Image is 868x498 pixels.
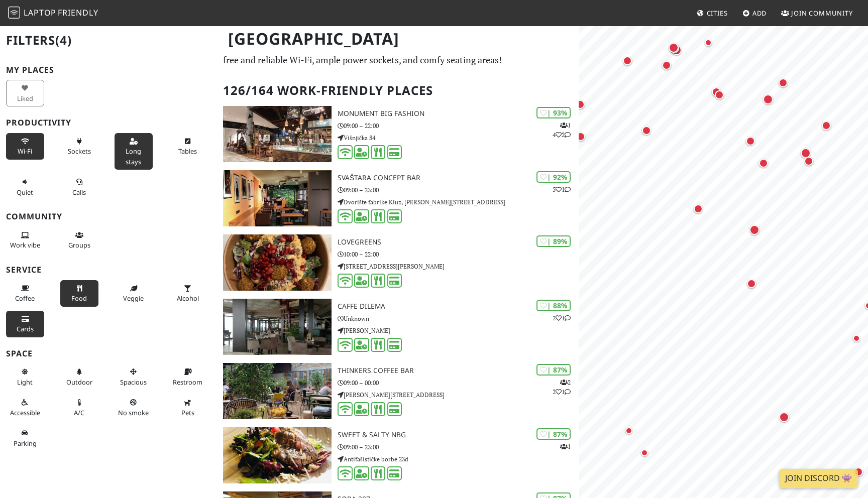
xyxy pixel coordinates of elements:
span: Outdoor area [66,378,92,387]
p: 10:00 – 22:00 [338,250,579,259]
span: Coffee [15,294,35,303]
div: Map marker [804,157,817,170]
span: Pet friendly [181,408,194,417]
h3: LoveGreens [338,238,579,246]
a: Svaštara Concept Bar | 92% 51 Svaštara Concept Bar 09:00 – 23:00 Dvorište fabrike Kluz, [PERSON_N... [217,170,579,226]
div: Map marker [705,39,717,51]
button: Alcohol [169,280,207,307]
div: Map marker [747,279,760,292]
span: Parking [14,439,37,448]
span: Smoke free [118,408,149,417]
span: Veggie [123,294,144,303]
p: 09:00 – 00:00 [338,378,579,388]
div: Map marker [746,137,759,150]
p: 2 1 [553,313,571,323]
button: Veggie [115,280,153,307]
div: Map marker [672,45,686,59]
button: Restroom [169,363,207,390]
span: Long stays [126,147,141,166]
p: Dvorište fabrike Kluz, [PERSON_NAME][STREET_ADDRESS] [338,197,579,207]
span: Power sockets [68,147,91,156]
span: Join Community [791,9,853,18]
div: Map marker [669,43,683,57]
span: Natural light [17,378,33,387]
h2: 126/164 Work-Friendly Places [223,75,573,106]
span: Alcohol [177,294,199,303]
span: Quiet [17,188,33,197]
a: Thinkers coffee bar | 87% 221 Thinkers coffee bar 09:00 – 00:00 [PERSON_NAME][STREET_ADDRESS] [217,363,579,419]
div: | 87% [536,364,571,376]
div: Map marker [801,148,815,162]
div: | 88% [536,300,571,311]
h3: My Places [6,65,211,75]
p: 09:00 – 23:00 [338,442,579,452]
span: Cities [707,9,728,18]
a: LaptopFriendly LaptopFriendly [8,5,98,22]
p: Unknown [338,314,579,323]
button: Light [6,363,44,390]
div: Map marker [641,449,653,461]
img: Sweet & Salty NBG [223,427,332,483]
span: Friendly [58,7,98,18]
h3: Caffe Dilema [338,302,579,311]
p: [PERSON_NAME] [338,326,579,335]
p: Višnjička 84 [338,133,579,143]
div: Map marker [625,427,637,439]
div: Map marker [779,412,793,426]
a: Cities [693,4,732,22]
div: | 87% [536,428,571,440]
button: Parking [6,425,44,451]
h3: Svaštara Concept Bar [338,174,579,182]
button: Groups [60,227,98,254]
span: Credit cards [17,324,34,333]
div: Map marker [853,335,865,347]
span: Add [752,9,767,18]
a: Add [738,4,771,22]
a: Join Community [777,4,857,22]
button: Calls [60,174,98,200]
div: Map marker [854,467,867,480]
h3: Thinkers coffee bar [338,366,579,375]
span: (4) [55,32,72,48]
button: Coffee [6,280,44,307]
a: Monument Big Fashion | 93% 142 Monument Big Fashion 09:00 – 22:00 Višnjička 84 [217,106,579,162]
p: 1 [560,442,571,451]
h1: [GEOGRAPHIC_DATA] [220,25,577,53]
div: Map marker [576,132,589,145]
div: Map marker [779,78,792,91]
button: Outdoor [60,363,98,390]
div: Map marker [662,61,675,74]
img: Svaštara Concept Bar [223,170,332,226]
button: Work vibe [6,227,44,254]
div: Map marker [759,159,772,172]
button: Pets [169,394,207,421]
h3: Monument Big Fashion [338,109,579,118]
p: 5 1 [553,185,571,194]
button: Food [60,280,98,307]
h3: Community [6,212,211,221]
h3: Sweet & Salty NBG [338,431,579,439]
span: Spacious [120,378,147,387]
a: LoveGreens | 89% LoveGreens 10:00 – 22:00 [STREET_ADDRESS][PERSON_NAME] [217,234,579,291]
button: A/C [60,394,98,421]
p: [STREET_ADDRESS][PERSON_NAME] [338,262,579,271]
button: Cards [6,311,44,337]
button: Sockets [60,133,98,160]
p: 09:00 – 22:00 [338,121,579,131]
a: Sweet & Salty NBG | 87% 1 Sweet & Salty NBG 09:00 – 23:00 Antifašističke borbe 23d [217,427,579,483]
p: 09:00 – 23:00 [338,185,579,195]
span: Group tables [68,240,90,250]
h2: Filters [6,25,211,56]
button: Accessible [6,394,44,421]
div: Map marker [822,121,835,134]
img: Thinkers coffee bar [223,363,332,419]
h3: Service [6,265,211,275]
div: Map marker [715,90,728,103]
img: Caffe Dilema [223,299,332,355]
p: [PERSON_NAME][STREET_ADDRESS] [338,390,579,400]
div: | 93% [536,107,571,118]
p: 1 4 2 [553,120,571,140]
span: Food [71,294,87,303]
a: Caffe Dilema | 88% 21 Caffe Dilema Unknown [PERSON_NAME] [217,299,579,355]
button: Long stays [115,133,153,170]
